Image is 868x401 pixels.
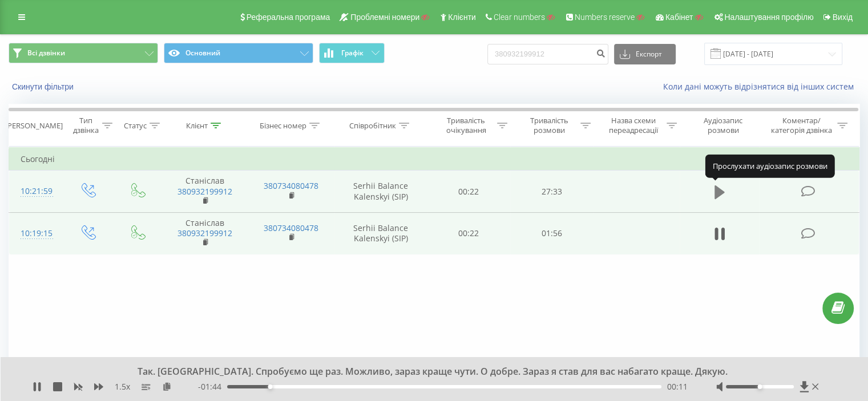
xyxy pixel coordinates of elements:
[115,381,130,392] span: 1.5 x
[724,13,813,22] span: Налаштування профілю
[690,116,757,135] div: Аудіозапис розмови
[510,212,593,254] td: 01:56
[427,171,510,213] td: 00:22
[72,116,99,135] div: Тип дзвінка
[520,116,578,135] div: Тривалість розмови
[268,384,272,389] div: Accessibility label
[665,13,693,22] span: Кабінет
[448,13,476,22] span: Клієнти
[198,381,227,392] span: - 01:44
[341,49,364,57] span: Графік
[494,13,545,22] span: Clear numbers
[164,43,313,63] button: Основний
[124,121,147,131] div: Статус
[319,43,385,63] button: Графік
[334,171,427,213] td: Serhii Balance Kalenskyi (SIP)
[9,148,859,171] td: Сьогодні
[162,171,248,213] td: Станіслав
[9,43,158,63] button: Всі дзвінки
[427,212,510,254] td: 00:22
[833,13,853,22] span: Вихід
[177,228,232,238] a: 380932199912
[111,366,742,378] div: Так. [GEOGRAPHIC_DATA]. Спробуємо ще раз. Можливо, зараз краще чути. О добре. Зараз я став для ва...
[27,48,65,58] span: Всі дзвінки
[349,121,396,131] div: Співробітник
[162,212,248,254] td: Станіслав
[177,186,232,197] a: 380932199912
[21,180,51,202] div: 10:21:59
[5,121,63,131] div: [PERSON_NAME]
[260,121,306,131] div: Бізнес номер
[186,121,208,131] div: Клієнт
[264,222,318,233] a: 380734080478
[264,180,318,191] a: 380734080478
[438,116,495,135] div: Тривалість очікування
[757,384,762,389] div: Accessibility label
[768,116,834,135] div: Коментар/категорія дзвінка
[487,44,608,64] input: Пошук за номером
[667,381,688,392] span: 00:11
[663,81,859,92] a: Коли дані можуть відрізнятися вiд інших систем
[510,171,593,213] td: 27:33
[334,212,427,254] td: Serhii Balance Kalenskyi (SIP)
[247,13,330,22] span: Реферальна програма
[350,13,419,22] span: Проблемні номери
[705,155,835,177] div: Прослухати аудіозапис розмови
[21,222,51,245] div: 10:19:15
[614,44,676,64] button: Експорт
[604,116,664,135] div: Назва схеми переадресації
[9,82,79,92] button: Скинути фільтри
[575,13,635,22] span: Numbers reserve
